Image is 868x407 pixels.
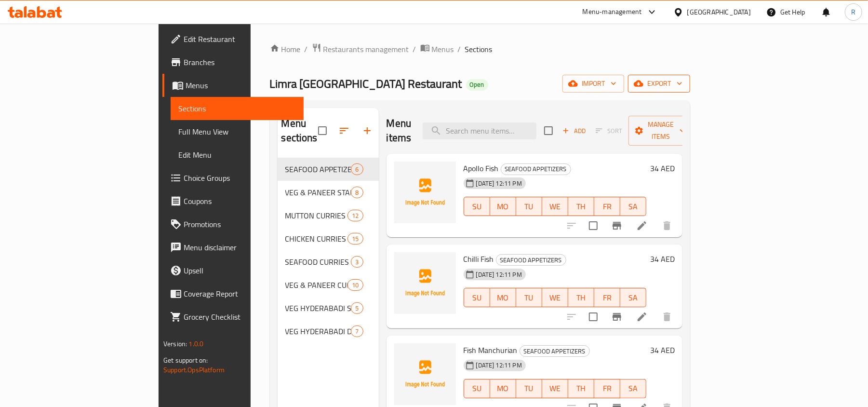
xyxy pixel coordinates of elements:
[333,119,356,142] span: Sort sections
[650,162,675,175] h6: 34 AED
[605,214,628,237] button: Branch-specific-item
[620,379,646,398] button: SA
[464,379,490,398] button: SU
[163,338,187,350] span: Version:
[184,242,296,253] span: Menu disclaimer
[312,121,333,141] span: Select all sections
[572,381,590,395] span: TH
[583,307,603,327] span: Select to update
[472,179,526,188] span: [DATE] 12:11 PM
[351,258,362,267] span: 3
[583,6,642,18] div: Menu-management
[466,79,488,91] div: Open
[598,291,616,305] span: FR
[501,163,571,175] span: SEAFOOD APPETIZERS
[572,200,590,214] span: TH
[184,265,296,276] span: Upsell
[188,338,203,350] span: 1.0.0
[620,288,646,307] button: SA
[305,43,308,55] li: /
[520,381,538,395] span: TU
[162,259,304,282] a: Upsell
[351,188,362,197] span: 8
[278,227,379,250] div: CHICKEN CURRIES15
[516,379,542,398] button: TU
[278,204,379,227] div: MUTTON CURRIES12
[351,302,363,314] div: items
[162,236,304,259] a: Menu disclaimer
[387,116,412,145] h2: Menu items
[546,200,564,214] span: WE
[520,346,589,357] span: SEAFOOD APPETIZERS
[312,43,409,55] a: Restaurants management
[490,379,516,398] button: MO
[568,379,594,398] button: TH
[468,291,486,305] span: SU
[351,304,362,313] span: 5
[468,381,486,395] span: SU
[559,123,589,138] span: Add item
[423,122,536,139] input: search
[559,123,589,138] button: Add
[636,78,682,90] span: export
[572,291,590,305] span: TH
[624,200,642,214] span: SA
[496,255,566,266] span: SEAFOOD APPETIZERS
[270,73,462,95] span: Limra [GEOGRAPHIC_DATA] Restaurant
[184,311,296,323] span: Grocery Checklist
[285,302,351,314] span: VEG HYDERABADI SPECIAL DISHES
[278,273,379,297] div: VEG & PANEER CURRIES10
[542,379,568,398] button: WE
[636,220,648,231] a: Edit menu item
[636,119,685,143] span: Manage items
[162,190,304,213] a: Coupons
[285,279,348,291] span: VEG & PANEER CURRIES
[496,254,566,266] div: SEAFOOD APPETIZERS
[347,210,363,221] div: items
[162,305,304,328] a: Grocery Checklist
[278,250,379,273] div: SEAFOOD CURRIES3
[464,288,490,307] button: SU
[351,163,363,175] div: items
[394,252,456,314] img: Chilli Fish
[323,43,409,55] span: Restaurants management
[468,200,486,214] span: SU
[178,103,296,114] span: Sections
[472,270,526,279] span: [DATE] 12:11 PM
[465,43,493,55] span: Sections
[490,288,516,307] button: MO
[432,43,454,55] span: Menus
[285,163,351,175] span: SEAFOOD APPETIZERS
[650,343,675,357] h6: 34 AED
[594,197,620,216] button: FR
[594,379,620,398] button: FR
[351,326,363,337] div: items
[561,125,587,136] span: Add
[542,288,568,307] button: WE
[347,279,363,291] div: items
[466,81,488,89] span: Open
[351,327,362,336] span: 7
[655,214,679,237] button: delete
[285,256,351,268] span: SEAFOOD CURRIES
[520,345,590,357] div: SEAFOOD APPETIZERS
[184,195,296,207] span: Coupons
[464,197,490,216] button: SU
[472,361,526,370] span: [DATE] 12:11 PM
[420,43,454,55] a: Menus
[494,200,512,214] span: MO
[520,200,538,214] span: TU
[162,51,304,74] a: Branches
[570,78,616,90] span: import
[516,197,542,216] button: TU
[620,197,646,216] button: SA
[546,381,564,395] span: WE
[413,43,416,55] li: /
[163,364,225,376] a: Support.OpsPlatform
[285,326,351,337] div: VEG HYDERABADI DISHES
[501,163,571,175] div: SEAFOOD APPETIZERS
[348,234,362,244] span: 15
[628,116,693,146] button: Manage items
